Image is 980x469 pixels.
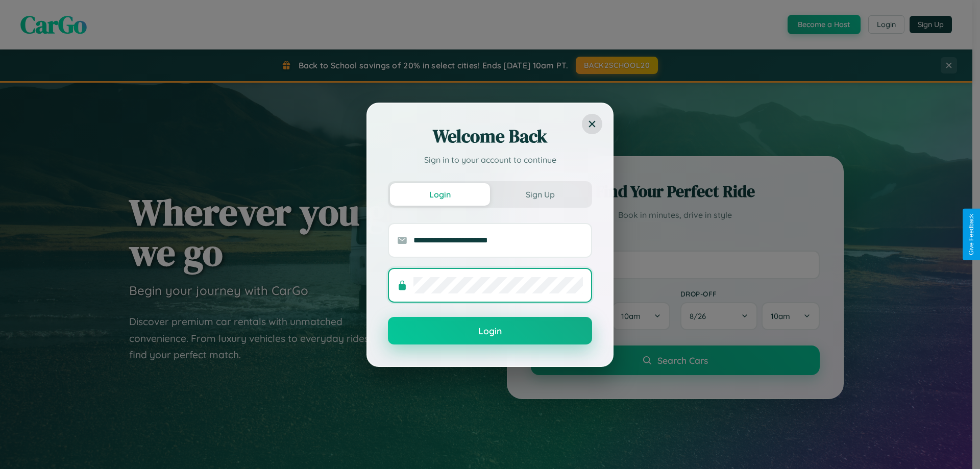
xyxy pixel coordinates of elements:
[390,183,490,206] button: Login
[968,214,975,255] div: Give Feedback
[388,124,592,149] h2: Welcome Back
[490,183,590,206] button: Sign Up
[388,154,592,166] p: Sign in to your account to continue
[388,317,592,344] button: Login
